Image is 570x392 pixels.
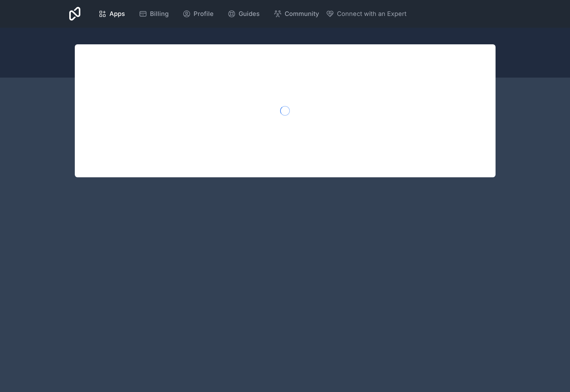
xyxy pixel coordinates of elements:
[239,9,260,19] span: Guides
[93,6,131,21] a: Apps
[150,9,169,19] span: Billing
[268,6,324,21] a: Community
[337,9,407,19] span: Connect with an Expert
[177,6,219,21] a: Profile
[109,9,125,19] span: Apps
[194,9,214,19] span: Profile
[133,6,174,21] a: Billing
[326,9,407,19] button: Connect with an Expert
[285,9,319,19] span: Community
[222,6,265,21] a: Guides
